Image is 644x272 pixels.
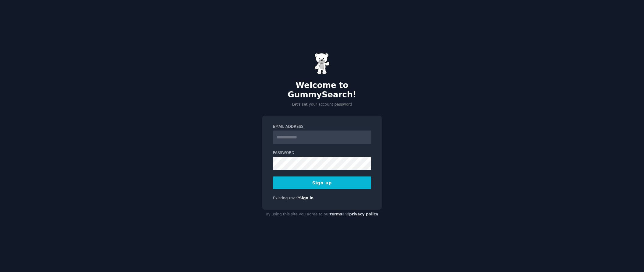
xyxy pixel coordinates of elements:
[314,53,330,74] img: Gummy Bear
[273,196,299,200] span: Existing user?
[262,102,382,107] p: Let's set your account password
[299,196,314,200] a: Sign in
[349,212,378,216] a: privacy policy
[273,124,371,130] label: Email Address
[262,210,382,219] div: By using this site you agree to our and
[262,81,382,100] h2: Welcome to GummySearch!
[330,212,342,216] a: terms
[273,176,371,189] button: Sign up
[273,150,371,156] label: Password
